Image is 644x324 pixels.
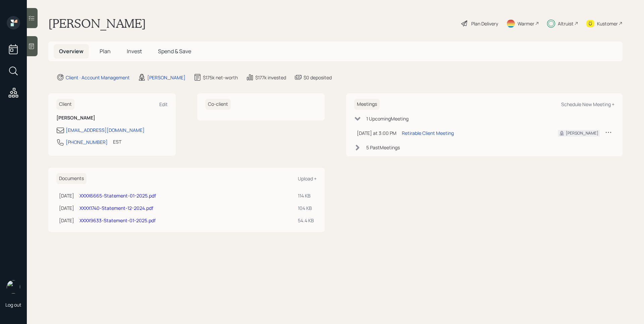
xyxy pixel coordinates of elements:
div: Retirable Client Meeting [402,130,454,137]
div: [DATE] [59,205,74,212]
h1: [PERSON_NAME] [48,16,146,31]
div: [PERSON_NAME] [566,130,598,136]
div: 54.4 KB [298,217,314,224]
div: [EMAIL_ADDRESS][DOMAIN_NAME] [66,127,145,134]
div: Plan Delivery [471,20,498,27]
div: [DATE] at 3:00 PM [357,130,396,137]
div: 104 KB [298,205,314,212]
div: Edit [159,101,168,107]
h6: Documents [56,173,87,184]
div: Upload + [298,175,317,182]
a: XXXX6665-Statement-01-2025.pdf [79,192,156,199]
h6: Co-client [205,99,231,110]
span: Spend & Save [158,48,191,55]
h6: Client [56,99,74,110]
div: Client · Account Management [66,74,130,81]
div: 114 KB [298,192,314,199]
div: $177k invested [255,74,286,81]
div: Log out [5,302,21,308]
div: 5 Past Meeting s [366,144,400,151]
span: Invest [127,48,142,55]
div: [PERSON_NAME] [147,74,185,81]
div: [DATE] [59,192,74,199]
div: $175k net-worth [203,74,238,81]
div: [DATE] [59,217,74,224]
img: james-distasi-headshot.png [7,280,20,294]
a: XXXX1740-Statement-12-2024.pdf [79,205,153,211]
h6: [PERSON_NAME] [56,115,168,121]
div: EST [113,138,121,145]
a: XXXX9633-Statement-01-2025.pdf [79,217,156,224]
div: Warmer [518,20,534,27]
div: $0 deposited [304,74,332,81]
h6: Meetings [354,99,380,110]
span: Overview [59,48,84,55]
div: Schedule New Meeting + [561,101,614,107]
div: [PHONE_NUMBER] [66,139,108,146]
div: 1 Upcoming Meeting [366,115,409,122]
div: Altruist [558,20,574,27]
div: Kustomer [597,20,618,27]
span: Plan [100,48,111,55]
